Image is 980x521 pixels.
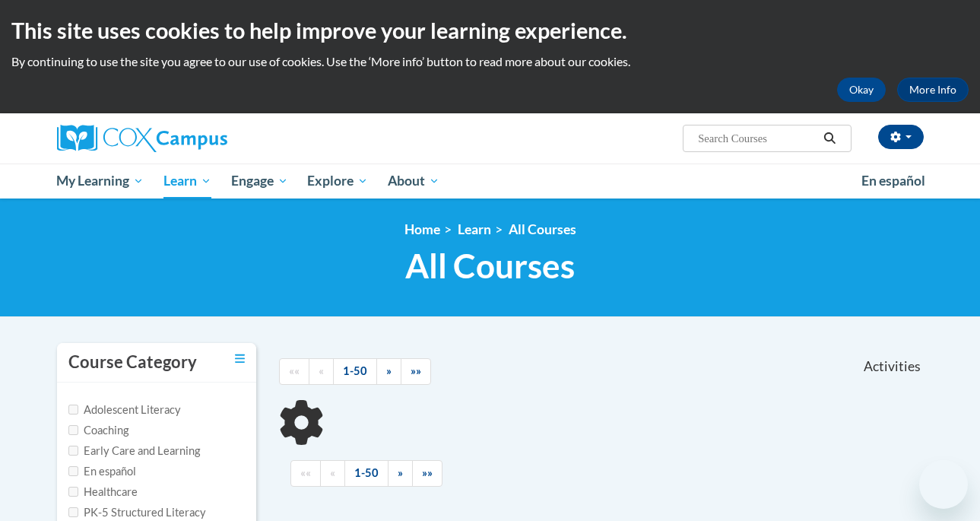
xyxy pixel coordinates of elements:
a: End [412,460,442,487]
a: Explore [297,164,378,199]
img: Cox Campus [57,125,227,152]
iframe: Button to launch messaging window [919,460,968,509]
span: Learn [163,172,211,190]
button: Account Settings [878,125,924,149]
a: Previous [309,358,334,385]
input: Checkbox for Options [68,466,78,476]
span: «« [300,466,311,479]
span: »» [422,466,433,479]
h3: Course Category [68,351,197,374]
label: Coaching [68,422,128,439]
a: Learn [154,164,221,199]
span: Engage [231,172,288,190]
label: En español [68,463,136,480]
p: By continuing to use the site you agree to our use of cookies. Use the ‘More info’ button to read... [11,53,969,70]
span: Explore [307,172,368,190]
label: Early Care and Learning [68,443,200,459]
input: Checkbox for Options [68,425,78,435]
label: Adolescent Literacy [68,402,181,418]
a: Begining [290,460,321,487]
input: Checkbox for Options [68,487,78,497]
span: All Courses [405,246,575,286]
a: About [378,164,449,199]
a: 1-50 [344,460,389,487]
span: « [319,364,324,377]
a: Next [388,460,413,487]
span: En español [861,173,925,189]
a: Home [404,221,440,237]
input: Checkbox for Options [68,405,78,415]
input: Checkbox for Options [68,507,78,517]
a: More Info [897,78,969,102]
a: Toggle collapse [235,351,245,367]
button: Okay [837,78,886,102]
span: «« [289,364,300,377]
input: Checkbox for Options [68,446,78,456]
span: » [398,466,403,479]
a: Cox Campus [57,125,331,152]
h2: This site uses cookies to help improve your learning experience. [11,15,969,46]
span: »» [411,364,421,377]
a: Next [376,358,401,385]
span: My Learning [56,172,144,190]
span: » [386,364,392,377]
label: Healthcare [68,484,138,500]
a: Begining [279,358,309,385]
span: Activities [864,358,921,375]
span: « [330,466,335,479]
span: About [388,172,439,190]
label: PK-5 Structured Literacy [68,504,206,521]
a: End [401,358,431,385]
a: Engage [221,164,298,199]
a: All Courses [509,221,576,237]
a: My Learning [47,164,154,199]
a: En español [852,165,935,197]
a: Learn [458,221,491,237]
button: Search [818,129,841,148]
div: Main menu [46,164,935,199]
input: Search Courses [696,129,818,148]
a: 1-50 [333,358,377,385]
a: Previous [320,460,345,487]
